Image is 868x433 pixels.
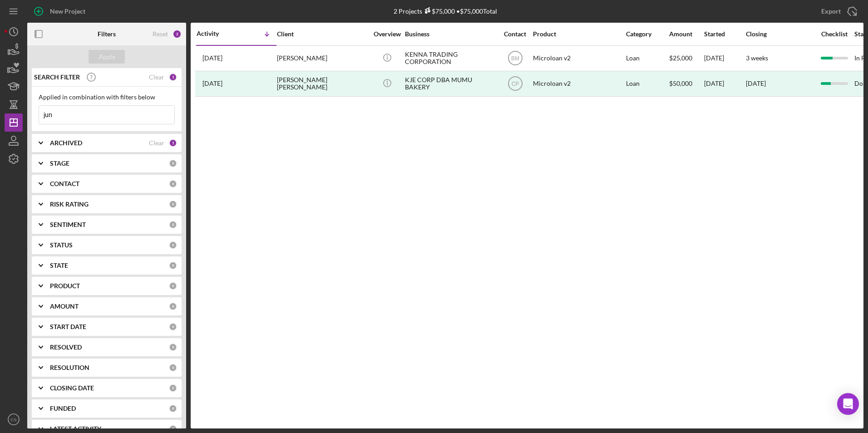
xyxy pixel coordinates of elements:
div: Started [704,30,745,38]
div: Checklist [815,30,853,38]
div: [DATE] [704,72,745,96]
div: 0 [169,364,177,372]
b: Filters [98,30,116,38]
div: Loan [626,46,668,70]
div: $50,000 [669,72,703,96]
b: LATEST ACTIVITY [50,425,101,433]
div: 0 [169,241,177,249]
b: STAGE [50,160,69,167]
button: CS [5,410,23,428]
b: RISK RATING [50,201,89,208]
b: PRODUCT [50,282,80,290]
div: Closing [746,30,814,38]
b: CLOSING DATE [50,384,94,392]
div: 0 [169,261,177,270]
div: [DATE] [746,80,766,87]
b: CONTACT [50,180,79,187]
div: Overview [370,30,404,38]
div: KJE CORP DBA MUMU BAKERY [405,72,496,96]
div: Category [626,30,668,38]
div: 0 [169,404,177,413]
div: Activity [197,30,237,37]
b: STATUS [50,241,73,249]
div: Export [821,2,841,20]
span: $25,000 [669,54,692,62]
div: Applied in combination with filters below [39,93,175,101]
div: 0 [169,343,177,351]
b: STATE [50,262,68,269]
button: Export [812,2,863,20]
b: FUNDED [50,405,76,412]
div: 0 [169,323,177,331]
div: 0 [169,180,177,188]
div: 0 [169,384,177,392]
div: 1 [169,73,177,81]
div: Reset [153,30,168,38]
div: 0 [169,282,177,290]
div: Open Intercom Messenger [837,393,859,415]
div: Contact [498,30,532,38]
b: SENTIMENT [50,221,86,228]
b: START DATE [50,323,86,330]
div: 2 [173,30,182,39]
div: New Project [50,2,85,20]
div: 0 [169,425,177,433]
div: $75,000 [422,7,455,15]
b: SEARCH FILTER [34,74,80,81]
div: Microloan v2 [533,72,624,96]
div: [DATE] [704,46,745,70]
time: 2025-09-02 20:27 [202,54,222,62]
div: 0 [169,200,177,208]
div: 1 [169,139,177,147]
div: 2 Projects • $75,000 Total [394,7,497,15]
div: Loan [626,72,668,96]
div: Apply [99,50,115,64]
div: [PERSON_NAME] [PERSON_NAME] [277,72,368,96]
button: New Project [27,2,94,20]
div: 0 [169,221,177,229]
text: CP [511,81,519,87]
div: Product [533,30,624,38]
text: BM [511,55,519,62]
div: Microloan v2 [533,46,624,70]
div: Client [277,30,368,38]
div: Amount [669,30,703,38]
button: Apply [89,50,125,64]
div: [PERSON_NAME] [277,46,368,70]
b: AMOUNT [50,303,79,310]
time: 3 weeks [746,54,768,62]
text: CS [10,417,16,422]
b: ARCHIVED [50,139,82,147]
div: Clear [149,74,164,81]
div: Clear [149,139,164,147]
div: 0 [169,302,177,310]
div: KENNA TRADING CORPORATION [405,46,496,70]
div: Business [405,30,496,38]
b: RESOLUTION [50,364,89,371]
div: 0 [169,159,177,167]
b: RESOLVED [50,344,82,351]
time: 2025-01-24 23:30 [202,80,222,87]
